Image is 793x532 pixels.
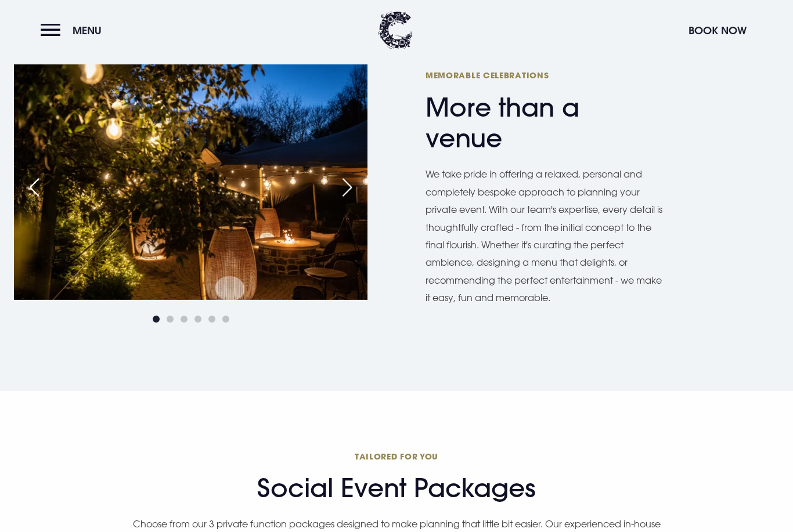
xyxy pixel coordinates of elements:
[208,316,215,323] span: Go to slide 5
[683,18,752,43] button: Book Now
[222,316,229,323] span: Go to slide 6
[426,70,652,154] h2: More than a venue
[153,316,160,323] span: Go to slide 1
[426,166,664,307] p: We take pride in offering a relaxed, personal and completely bespoke approach to planning your pr...
[333,175,362,201] div: Next slide
[21,473,772,504] span: Social Event Packages
[426,70,652,81] span: Memorable Celebrations
[73,24,102,37] span: Menu
[167,316,174,323] span: Go to slide 2
[194,316,201,323] span: Go to slide 4
[20,175,49,201] div: Previous slide
[41,18,107,43] button: Menu
[378,12,413,49] img: Clandeboye Lodge
[21,451,772,462] span: Tailored for you
[181,316,188,323] span: Go to slide 3
[14,65,367,301] img: Outdoor terrace area at an event venue in Northern Ireland, with glowing string lights among tree...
